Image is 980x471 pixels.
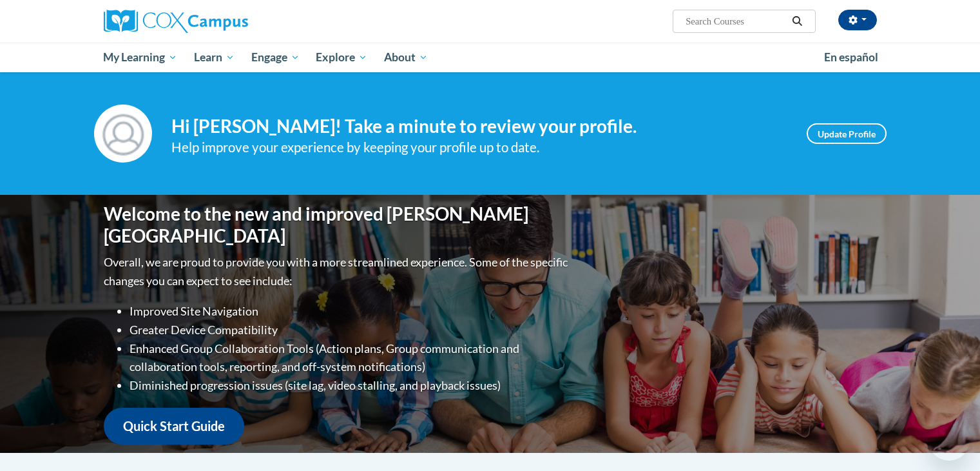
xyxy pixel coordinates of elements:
[243,43,308,72] a: Engage
[787,14,807,29] button: Search
[807,123,887,144] a: Update Profile
[171,115,787,137] h4: Hi [PERSON_NAME]! Take a minute to review your profile.
[838,10,877,30] button: Account Settings
[307,43,376,72] a: Explore
[104,408,244,445] a: Quick Start Guide
[316,50,367,65] span: Explore
[130,302,571,321] li: Improved Site Navigation
[251,50,300,65] span: Engage
[95,43,186,72] a: My Learning
[171,137,787,158] div: Help improve your experience by keeping your profile up to date.
[130,376,571,395] li: Diminished progression issues (site lag, video stalling, and playback issues)
[104,10,349,33] a: Cox Campus
[104,203,571,246] h1: Welcome to the new and improved [PERSON_NAME][GEOGRAPHIC_DATA]
[928,419,970,461] iframe: Button to launch messaging window
[376,43,436,72] a: About
[186,43,243,72] a: Learn
[84,43,896,72] div: Main menu
[816,44,887,71] a: En español
[684,14,787,29] input: Search Courses
[104,10,248,33] img: Cox Campus
[194,50,235,65] span: Learn
[130,321,571,339] li: Greater Device Compatibility
[103,50,177,65] span: My Learning
[104,253,571,290] p: Overall, we are proud to provide you with a more streamlined experience. Some of the specific cha...
[94,105,152,163] img: Profile Image
[384,50,428,65] span: About
[130,339,571,377] li: Enhanced Group Collaboration Tools (Action plans, Group communication and collaboration tools, re...
[824,50,878,64] span: En español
